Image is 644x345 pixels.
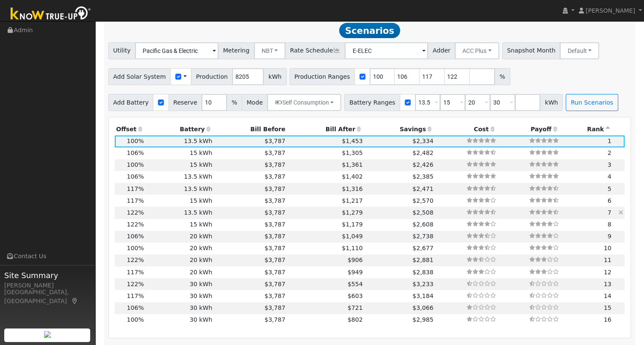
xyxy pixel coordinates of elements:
[71,298,79,304] a: Map
[267,94,341,111] button: Self Consumption
[502,42,561,59] span: Snapshot Month
[412,209,433,216] span: $2,508
[608,221,611,228] span: 8
[127,316,144,323] span: 100%
[127,245,144,251] span: 100%
[608,233,611,240] span: 9
[127,257,144,263] span: 122%
[145,183,214,195] td: 13.5 kWh
[265,293,285,299] span: $3,787
[242,94,268,111] span: Mode
[412,149,433,156] span: $2,482
[412,293,433,299] span: $3,184
[265,257,285,263] span: $3,787
[400,126,426,132] span: Savings
[4,281,91,290] div: [PERSON_NAME]
[412,281,433,287] span: $3,233
[265,281,285,287] span: $3,787
[135,42,218,59] input: Select a Utility
[127,197,144,204] span: 117%
[560,42,599,59] button: Default
[412,138,433,144] span: $2,334
[604,245,611,251] span: 10
[127,138,144,144] span: 100%
[342,245,362,251] span: $1,110
[348,257,363,263] span: $906
[145,243,214,254] td: 20 kWh
[412,161,433,168] span: $2,426
[44,331,51,338] img: retrieve
[342,161,362,168] span: $1,361
[342,209,362,216] span: $1,279
[587,126,604,132] span: Rank
[412,173,433,180] span: $2,385
[342,221,362,228] span: $1,179
[145,135,214,147] td: 13.5 kWh
[265,173,285,180] span: $3,787
[227,94,242,111] span: %
[191,68,232,85] span: Production
[566,94,618,111] button: Run Scenarios
[342,233,362,240] span: $1,049
[348,293,363,299] span: $603
[127,173,144,180] span: 106%
[265,197,285,204] span: $3,787
[412,257,433,263] span: $2,881
[531,126,551,132] span: Payoff
[127,221,144,228] span: 122%
[265,269,285,276] span: $3,787
[108,42,136,59] span: Utility
[342,138,362,144] span: $1,453
[145,171,214,183] td: 13.5 kWh
[145,219,214,231] td: 15 kWh
[348,269,363,276] span: $949
[604,293,611,299] span: 14
[608,138,611,144] span: 1
[127,304,144,311] span: 106%
[145,159,214,171] td: 15 kWh
[145,266,214,278] td: 20 kWh
[348,281,363,287] span: $554
[604,316,611,323] span: 16
[145,231,214,243] td: 20 kWh
[169,94,202,111] span: Reserve
[265,149,285,156] span: $3,787
[145,123,214,135] th: Battery
[214,123,287,135] th: Bill Before
[412,221,433,228] span: $2,608
[608,161,611,168] span: 3
[455,42,499,59] button: ACC Plus
[495,68,510,85] span: %
[412,233,433,240] span: $2,738
[287,123,364,135] th: Bill After
[6,5,95,24] img: Know True-Up
[127,269,144,276] span: 117%
[115,123,146,135] th: Offset
[342,197,362,204] span: $1,217
[412,269,433,276] span: $2,838
[285,42,345,59] span: Rate Schedule
[342,185,362,192] span: $1,316
[608,149,611,156] span: 2
[263,68,286,85] span: kWh
[145,302,214,314] td: 30 kWh
[348,316,363,323] span: $802
[127,149,144,156] span: 106%
[265,161,285,168] span: $3,787
[412,185,433,192] span: $2,471
[608,173,611,180] span: 4
[127,293,144,299] span: 117%
[345,42,428,59] input: Select a Rate Schedule
[145,254,214,266] td: 20 kWh
[540,94,563,111] span: kWh
[265,245,285,251] span: $3,787
[127,281,144,287] span: 122%
[608,209,611,216] span: 7
[474,126,489,132] span: Cost
[604,269,611,276] span: 12
[4,270,91,281] span: Site Summary
[265,209,285,216] span: $3,787
[428,42,455,59] span: Adder
[608,197,611,204] span: 6
[412,245,433,251] span: $2,677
